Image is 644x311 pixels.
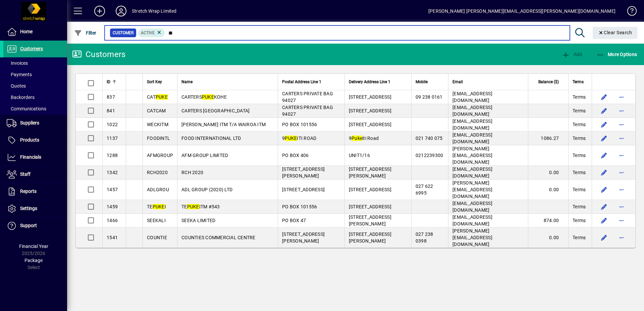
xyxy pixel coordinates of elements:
[181,204,220,209] span: TE ITM #543
[573,203,586,210] span: Terms
[132,6,177,16] div: Stretch Wrap Limited
[7,72,32,77] span: Payments
[147,204,166,209] span: TE I
[141,31,155,35] span: Active
[532,78,565,86] div: Balance ($)
[74,30,97,36] span: Filter
[181,122,266,127] span: [PERSON_NAME] ITM T/A WAIROA ITM
[349,108,391,113] span: [STREET_ADDRESS]
[282,166,325,178] span: [STREET_ADDRESS][PERSON_NAME]
[181,153,228,158] span: AFM GROUP LIMITED
[599,92,609,102] button: Edit
[452,166,492,178] span: [EMAIL_ADDRESS][DOMAIN_NAME]
[20,171,31,177] span: Staff
[147,235,167,240] span: COUNTIE
[616,119,627,130] button: More options
[24,258,43,263] span: Package
[147,170,168,175] span: RCH2020
[452,201,492,213] span: [EMAIL_ADDRESS][DOMAIN_NAME]
[622,1,636,23] a: Knowledge Base
[3,200,67,217] a: Settings
[147,94,168,100] span: CAT
[3,217,67,234] a: Support
[202,94,214,100] em: PUKE
[3,166,67,183] a: Staff
[72,27,98,39] button: Filter
[282,91,333,103] span: CARTERS PRIVATE BAG 94027
[573,78,584,86] span: Terms
[107,187,118,192] span: 1457
[599,133,609,144] button: Edit
[573,94,586,100] span: Terms
[282,105,333,117] span: CARTERS PRIVATE BAG 94027
[20,206,37,211] span: Settings
[616,133,627,144] button: More options
[616,232,627,243] button: More options
[107,136,118,141] span: 1137
[599,201,609,212] button: Edit
[3,23,67,40] a: Home
[89,5,110,17] button: Add
[147,187,169,192] span: ADLGROU
[599,184,609,195] button: Edit
[19,244,48,249] span: Financial Year
[187,204,199,209] em: PUKE
[452,228,492,247] span: [PERSON_NAME][EMAIL_ADDRESS][DOMAIN_NAME]
[3,57,67,69] a: Invoices
[616,92,627,102] button: More options
[528,214,568,227] td: 874.00
[147,218,166,223] span: SEEKALI
[282,204,317,209] span: PO BOX 101556
[3,92,67,103] a: Backorders
[72,49,125,60] div: Customers
[3,183,67,200] a: Reports
[452,105,492,117] span: [EMAIL_ADDRESS][DOMAIN_NAME]
[107,78,110,86] span: ID
[7,83,26,89] span: Quotes
[147,78,162,86] span: Sort Key
[595,48,639,60] button: More Options
[598,30,632,35] span: Clear Search
[452,146,492,165] span: [PERSON_NAME][EMAIL_ADDRESS][DOMAIN_NAME]
[573,152,586,159] span: Terms
[349,166,391,178] span: [STREET_ADDRESS][PERSON_NAME]
[3,132,67,149] a: Products
[181,170,203,175] span: RCH 2020
[20,154,41,160] span: Financials
[20,189,37,194] span: Reports
[349,78,390,86] span: Delivery Address Line 1
[349,187,391,192] span: [STREET_ADDRESS]
[147,108,166,113] span: CATCAM
[181,235,256,240] span: COUNTIES COMMERCIAL CENTRE
[452,78,463,86] span: Email
[181,94,227,100] span: CARTERS KOHE
[107,122,118,127] span: 1022
[107,235,118,240] span: 1541
[599,215,609,226] button: Edit
[596,52,637,57] span: More Options
[3,69,67,80] a: Payments
[416,184,433,196] span: 027 622 6995
[599,167,609,178] button: Edit
[416,231,433,244] span: 027 238 0398
[616,105,627,116] button: More options
[107,78,122,86] div: ID
[599,119,609,130] button: Edit
[147,122,168,127] span: WECKITM
[7,106,46,111] span: Communications
[416,136,443,141] span: 021 740 075
[538,78,559,86] span: Balance ($)
[282,218,306,223] span: PO BOX 47
[181,78,193,86] span: Name
[573,186,586,193] span: Terms
[181,187,232,192] span: ADL GROUP (2020) LTD
[573,169,586,176] span: Terms
[107,170,118,175] span: 1342
[416,94,443,100] span: 09 238 0161
[573,217,586,224] span: Terms
[107,218,118,223] span: 1466
[107,108,115,113] span: 841
[573,135,586,142] span: Terms
[20,120,39,125] span: Suppliers
[113,30,133,36] span: Customer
